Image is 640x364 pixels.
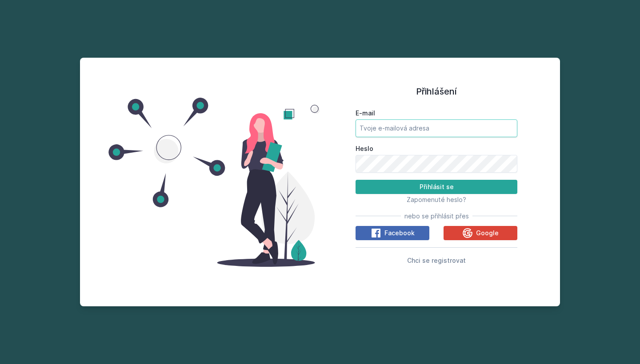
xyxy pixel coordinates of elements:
[356,85,517,98] h1: Přihlášení
[384,229,415,237] span: Facebook
[407,257,466,264] span: Chci se registrovat
[356,180,517,194] button: Přihlásit se
[444,226,517,240] button: Google
[407,196,466,203] span: Zapomenuté heslo?
[407,255,466,265] button: Chci se registrovat
[356,109,517,118] label: E-mail
[356,144,517,153] label: Heslo
[476,229,499,237] span: Google
[356,119,517,137] input: Tvoje e-mailová adresa
[356,226,429,240] button: Facebook
[404,212,469,221] span: nebo se přihlásit přes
